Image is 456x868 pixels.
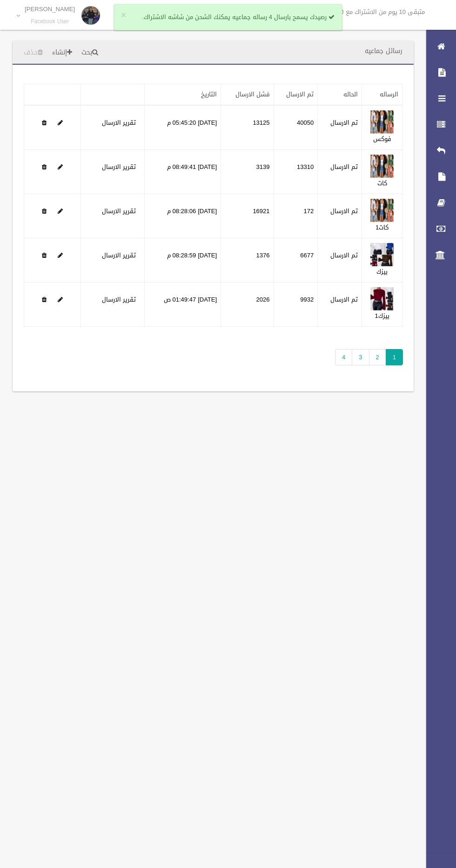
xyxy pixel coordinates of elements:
a: تقرير الارسال [102,294,136,305]
a: التاريخ [201,88,217,100]
td: 3139 [221,150,274,194]
td: 9932 [274,283,318,327]
small: Facebook User [25,18,75,25]
a: Edit [370,161,394,173]
a: Edit [58,161,63,173]
a: Edit [58,117,63,128]
img: 638880350182171732.jpg [370,199,394,222]
label: تم الارسال [330,117,358,128]
a: تقرير الارسال [102,249,136,261]
td: 1376 [221,238,274,283]
td: 2026 [221,283,274,327]
a: Edit [58,249,63,261]
td: [DATE] 01:49:47 ص [145,283,221,327]
th: الحاله [318,84,362,106]
header: رسائل جماعيه [354,42,414,60]
td: [DATE] 08:49:41 م [145,150,221,194]
a: فوكس [373,133,391,145]
span: 1 [386,349,403,365]
td: [DATE] 08:28:06 م [145,194,221,238]
th: الرساله [362,84,402,106]
a: تقرير الارسال [102,117,136,128]
a: 4 [335,349,352,365]
a: تقرير الارسال [102,161,136,173]
a: Edit [58,205,63,217]
p: [PERSON_NAME] [25,6,75,13]
div: رصيدك يسمح بارسال 4 رساله جماعيه يمكنك الشحن من شاشه الاشتراك. [114,4,342,30]
td: [DATE] 08:28:59 م [145,238,221,283]
td: 16921 [221,194,274,238]
td: [DATE] 05:45:20 م [145,105,221,150]
img: 638880354372621382.jpg [370,243,394,266]
label: تم الارسال [330,206,358,217]
a: فشل الارسال [235,88,270,100]
img: 638896959758536252.jpg [370,287,394,310]
label: تم الارسال [330,294,358,305]
td: 40050 [274,105,318,150]
a: بحث [78,44,102,61]
a: Edit [370,294,394,305]
td: 172 [274,194,318,238]
img: 638873284395142688.jpg [370,110,394,134]
a: Edit [370,249,394,261]
a: بيزك [376,266,388,277]
img: 638873454316764503.jpg [370,155,394,178]
a: Edit [370,205,394,217]
a: بيزك1 [375,310,389,322]
a: Edit [58,294,63,305]
a: كات1 [376,222,389,233]
label: تم الارسال [330,250,358,261]
a: إنشاء [48,44,76,61]
td: 6677 [274,238,318,283]
button: × [121,11,126,20]
a: 3 [352,349,369,365]
a: 2 [369,349,386,365]
td: 13310 [274,150,318,194]
td: 13125 [221,105,274,150]
a: Edit [370,117,394,128]
a: تم الارسال [286,88,314,100]
label: تم الارسال [330,161,358,173]
a: تقرير الارسال [102,205,136,217]
a: كات [377,177,387,189]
